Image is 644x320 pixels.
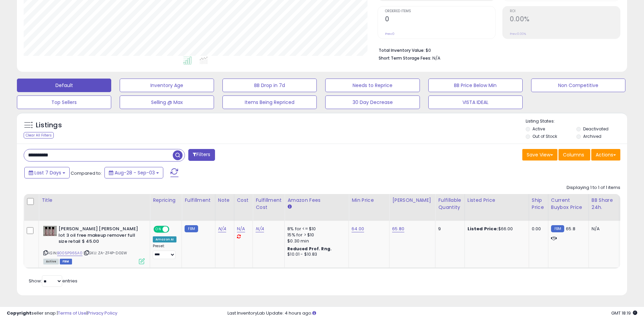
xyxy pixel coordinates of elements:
[591,149,620,161] button: Actions
[385,9,495,13] span: Ordered Items
[188,149,215,161] button: Filters
[566,226,575,232] span: 65.8
[352,226,364,232] a: 64.00
[392,226,404,232] a: 65.80
[43,259,59,264] span: All listings currently available for purchase on Amazon
[168,227,179,232] span: OFF
[287,252,343,257] div: $10.01 - $10.83
[58,226,141,247] b: [PERSON_NAME] [PERSON_NAME] lot 3 oil free makeup remover full size retail $ 45.00
[468,226,524,232] div: $66.00
[583,133,601,139] label: Archived
[510,15,620,24] h2: 0.00%
[526,118,627,125] p: Listing States:
[438,226,459,232] div: 9
[385,15,495,24] h2: 0
[385,32,395,36] small: Prev: 0
[583,126,609,132] label: Deactivated
[218,226,226,232] a: N/A
[218,197,231,204] div: Note
[352,197,386,204] div: Min Price
[468,197,526,204] div: Listed Price
[379,46,615,54] li: $0
[287,232,343,238] div: 15% for > $10
[532,226,543,232] div: 0.00
[88,310,117,316] a: Privacy Policy
[325,79,420,92] button: Needs to Reprice
[24,132,54,138] div: Clear All Filters
[428,95,523,109] button: VISTA IDEAL
[563,151,584,158] span: Columns
[287,204,291,210] small: Amazon Fees.
[7,310,117,317] div: seller snap | |
[532,126,545,132] label: Active
[154,227,163,232] span: ON
[84,250,127,256] span: | SKU: ZA-ZF4P-D0EW
[532,133,557,139] label: Out of Stock
[222,79,317,92] button: BB Drop in 7d
[432,55,440,61] span: N/A
[24,167,70,178] button: Last 7 Days
[428,79,523,92] button: BB Price Below Min
[558,149,590,161] button: Columns
[17,95,111,109] button: Top Sellers
[43,226,57,236] img: 31NXkhD2AHL._SL40_.jpg
[510,32,526,36] small: Prev: 0.00%
[551,197,586,211] div: Current Buybox Price
[531,79,625,92] button: Non Competitive
[592,226,614,232] div: N/A
[611,310,637,316] span: 2025-09-12 18:19 GMT
[42,197,147,204] div: Title
[567,185,620,191] div: Displaying 1 to 1 of 1 items
[34,169,61,176] span: Last 7 Days
[153,244,176,259] div: Preset:
[104,167,163,178] button: Aug-28 - Sep-03
[379,47,425,53] b: Total Inventory Value:
[379,55,431,61] b: Short Term Storage Fees:
[222,95,317,109] button: Items Being Repriced
[36,121,62,130] h5: Listings
[43,226,145,263] div: ASIN:
[287,238,343,244] div: $0.30 min
[522,149,557,161] button: Save View
[185,225,198,232] small: FBM
[392,197,432,204] div: [PERSON_NAME]
[287,246,332,252] b: Reduced Prof. Rng.
[325,95,420,109] button: 30 Day Decrease
[17,79,111,92] button: Default
[120,79,214,92] button: Inventory Age
[237,197,250,204] div: Cost
[71,170,102,176] span: Compared to:
[7,310,31,316] strong: Copyright
[592,197,616,211] div: BB Share 24h.
[153,197,179,204] div: Repricing
[58,310,87,316] a: Terms of Use
[256,226,264,232] a: N/A
[287,197,346,204] div: Amazon Fees
[468,226,498,232] b: Listed Price:
[228,310,637,317] div: Last InventoryLab Update: 4 hours ago.
[256,197,282,211] div: Fulfillment Cost
[438,197,461,211] div: Fulfillable Quantity
[532,197,545,211] div: Ship Price
[185,197,212,204] div: Fulfillment
[153,236,176,242] div: Amazon AI
[237,226,245,232] a: N/A
[287,226,343,232] div: 8% for <= $10
[551,225,564,232] small: FBM
[29,278,77,284] span: Show: entries
[60,259,72,264] span: FBM
[510,9,620,13] span: ROI
[57,250,82,256] a: B005P965A0
[115,169,155,176] span: Aug-28 - Sep-03
[120,95,214,109] button: Selling @ Max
